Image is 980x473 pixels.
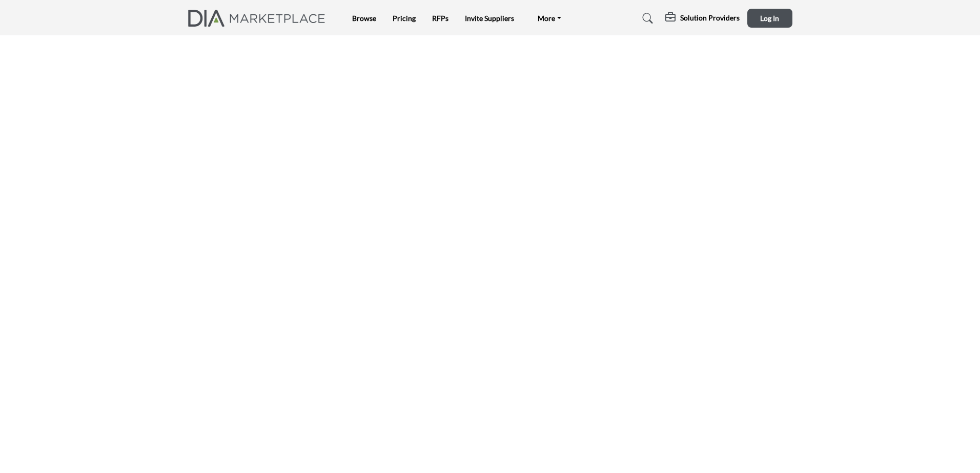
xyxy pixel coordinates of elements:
h5: Solution Providers [680,13,740,23]
a: More [530,11,568,26]
a: Search [632,10,660,27]
div: Solution Providers [665,12,740,25]
a: Invite Suppliers [465,14,514,23]
a: RFPs [432,14,448,23]
a: Browse [352,14,376,23]
a: Pricing [393,14,416,23]
button: Log In [747,9,792,28]
img: site Logo [188,10,331,27]
span: Log In [760,14,779,23]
